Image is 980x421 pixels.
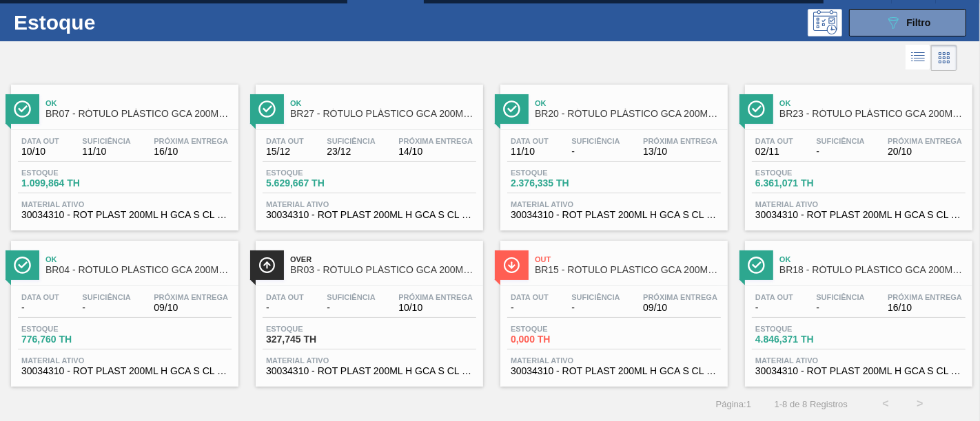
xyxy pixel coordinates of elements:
span: 30034310 - ROT PLAST 200ML H GCA S CL NIV25 [755,210,962,220]
img: Ícone [258,257,276,274]
span: Ok [290,99,476,107]
span: Estoque [755,169,852,177]
span: 15/12 [266,147,304,157]
div: Visão em Lista [906,45,931,71]
span: Data out [755,137,793,145]
span: 10/10 [398,303,473,313]
span: 02/11 [755,147,793,157]
span: Ok [45,99,232,107]
span: 1.099,864 TH [21,178,118,188]
span: 30034310 - ROT PLAST 200ML H GCA S CL NIV25 [511,366,717,376]
img: Ícone [14,257,31,274]
span: Suficiência [82,293,130,301]
span: Estoque [21,169,118,177]
span: - [571,147,620,157]
span: Estoque [511,325,607,333]
span: Data out [511,293,549,301]
h1: Estoque [14,14,209,30]
a: ÍconeOverBR03 - RÓTULO PLÁSTICO GCA 200ML HData out-Suficiência-Próxima Entrega10/10Estoque327,74... [245,230,490,387]
span: Estoque [511,169,607,177]
span: Suficiência [327,137,375,145]
span: Suficiência [571,293,620,301]
span: Próxima Entrega [888,293,962,301]
span: Material ativo [755,200,962,208]
a: ÍconeOkBR27 - RÓTULO PLÁSTICO GCA 200ML HData out15/12Suficiência23/12Próxima Entrega14/10Estoque... [245,74,490,230]
span: 13/10 [643,147,717,157]
span: Suficiência [571,137,620,145]
span: Out [535,255,721,263]
a: ÍconeOkBR20 - RÓTULO PLÁSTICO GCA 200ML HData out11/10Suficiência-Próxima Entrega13/10Estoque2.37... [490,74,735,230]
span: Material ativo [266,356,473,365]
span: Filtro [907,17,931,28]
span: Ok [779,255,966,263]
span: Material ativo [21,356,228,365]
span: BR15 - RÓTULO PLÁSTICO GCA 200ML H [535,265,721,275]
button: Filtro [849,9,966,36]
span: Suficiência [816,137,864,145]
span: - [82,303,130,313]
span: Próxima Entrega [398,293,473,301]
span: BR27 - RÓTULO PLÁSTICO GCA 200ML H [290,109,476,119]
span: Próxima Entrega [154,137,228,145]
img: Ícone [503,100,520,118]
span: - [816,147,864,157]
span: 30034310 - ROT PLAST 200ML H GCA S CL NIV25 [266,210,473,220]
span: Data out [511,137,549,145]
span: 09/10 [643,303,717,313]
span: Estoque [21,325,118,333]
span: 1 - 8 de 8 Registros [772,399,848,409]
span: BR23 - RÓTULO PLÁSTICO GCA 200ML H [779,109,966,119]
a: ÍconeOkBR18 - RÓTULO PLÁSTICO GCA 200ML HData out-Suficiência-Próxima Entrega16/10Estoque4.846,37... [735,230,979,387]
span: Material ativo [21,200,228,208]
span: Estoque [266,325,363,333]
span: - [21,303,59,313]
span: Página : 1 [716,399,751,409]
span: 30034310 - ROT PLAST 200ML H GCA S CL NIV25 [511,210,717,220]
span: 16/10 [888,303,962,313]
span: Data out [21,293,59,301]
img: Ícone [14,100,31,118]
span: Data out [266,137,304,145]
a: ÍconeOkBR07 - RÓTULO PLÁSTICO GCA 200ML HData out10/10Suficiência11/10Próxima Entrega16/10Estoque... [1,74,245,230]
img: Ícone [748,257,765,274]
span: 6.361,071 TH [755,178,852,188]
span: Suficiência [327,293,375,301]
span: Próxima Entrega [888,137,962,145]
span: 30034310 - ROT PLAST 200ML H GCA S CL NIV25 [266,366,473,376]
span: Material ativo [511,356,717,365]
span: Data out [21,137,59,145]
span: 16/10 [154,147,228,157]
span: - [266,303,304,313]
span: - [511,303,549,313]
span: Ok [779,99,966,107]
span: - [755,303,793,313]
span: 0,000 TH [511,334,607,345]
span: 20/10 [888,147,962,157]
span: Material ativo [266,200,473,208]
span: Estoque [266,169,363,177]
span: 23/12 [327,147,375,157]
a: ÍconeOutBR15 - RÓTULO PLÁSTICO GCA 200ML HData out-Suficiência-Próxima Entrega09/10Estoque0,000 T... [490,230,735,387]
span: Próxima Entrega [154,293,228,301]
span: Suficiência [82,137,130,145]
span: Próxima Entrega [643,293,717,301]
span: - [327,303,375,313]
span: Ok [535,99,721,107]
button: < [868,387,903,421]
span: BR03 - RÓTULO PLÁSTICO GCA 200ML H [290,265,476,275]
span: BR18 - RÓTULO PLÁSTICO GCA 200ML H [779,265,966,275]
span: 2.376,335 TH [511,178,607,188]
span: Data out [755,293,793,301]
span: Suficiência [816,293,864,301]
span: 30034310 - ROT PLAST 200ML H GCA S CL NIV25 [21,210,228,220]
div: Pogramando: nenhum usuário selecionado [808,9,842,36]
span: 11/10 [82,147,130,157]
span: 776,760 TH [21,334,118,345]
span: Próxima Entrega [398,137,473,145]
span: Over [290,255,476,263]
a: ÍconeOkBR23 - RÓTULO PLÁSTICO GCA 200ML HData out02/11Suficiência-Próxima Entrega20/10Estoque6.36... [735,74,979,230]
span: 30034310 - ROT PLAST 200ML H GCA S CL NIV25 [21,366,228,376]
img: Ícone [748,100,765,118]
span: Próxima Entrega [643,137,717,145]
span: BR04 - RÓTULO PLÁSTICO GCA 200ML H [45,265,232,275]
